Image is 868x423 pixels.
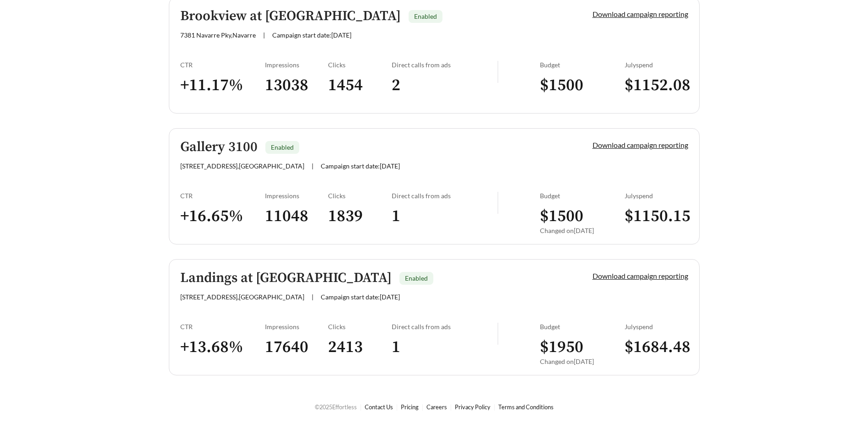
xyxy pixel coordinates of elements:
span: | [312,162,313,170]
a: Gallery 3100Enabled[STREET_ADDRESS],[GEOGRAPHIC_DATA]|Campaign start date:[DATE]Download campaign... [169,128,700,244]
h3: + 13.68 % [180,337,265,358]
img: line [497,192,498,214]
span: Campaign start date: [DATE] [272,31,351,39]
h3: 2413 [328,337,392,358]
h5: Landings at [GEOGRAPHIC_DATA] [180,271,392,286]
h3: 13038 [265,75,329,96]
span: Campaign start date: [DATE] [321,293,400,301]
div: Impressions [265,61,329,69]
div: CTR [180,61,265,69]
a: Contact Us [365,403,393,411]
h3: 11048 [265,206,329,227]
div: CTR [180,192,265,200]
span: | [312,293,313,301]
h3: + 16.65 % [180,206,265,227]
div: Impressions [265,323,329,331]
div: Changed on [DATE] [540,358,625,365]
h3: + 11.17 % [180,75,265,96]
div: Direct calls from ads [392,323,497,331]
h5: Gallery 3100 [180,140,258,155]
img: line [497,61,498,83]
a: Download campaign reporting [593,141,688,149]
span: © 2025 Effortless [315,403,357,411]
img: line [497,323,498,345]
h5: Brookview at [GEOGRAPHIC_DATA] [180,9,401,24]
h3: $ 1152.08 [625,75,688,96]
h3: 1839 [328,206,392,227]
span: [STREET_ADDRESS] , [GEOGRAPHIC_DATA] [180,162,304,170]
a: Terms and Conditions [498,403,554,411]
a: Download campaign reporting [593,271,688,280]
h3: 1 [392,337,497,358]
span: Enabled [414,12,437,20]
div: Impressions [265,192,329,200]
div: Budget [540,61,625,69]
span: 7381 Navarre Pky , Navarre [180,31,256,39]
div: July spend [625,323,688,331]
span: Campaign start date: [DATE] [321,162,400,170]
a: Landings at [GEOGRAPHIC_DATA]Enabled[STREET_ADDRESS],[GEOGRAPHIC_DATA]|Campaign start date:[DATE]... [169,259,700,375]
h3: 17640 [265,337,329,358]
span: Enabled [271,143,294,151]
a: Download campaign reporting [593,10,688,18]
div: Direct calls from ads [392,61,497,69]
span: [STREET_ADDRESS] , [GEOGRAPHIC_DATA] [180,293,304,301]
h3: $ 1500 [540,75,625,96]
div: Budget [540,323,625,331]
div: Changed on [DATE] [540,227,625,234]
h3: 2 [392,75,497,96]
div: Clicks [328,192,392,200]
div: Clicks [328,323,392,331]
span: | [263,31,265,39]
h3: 1 [392,206,497,227]
a: Privacy Policy [455,403,491,411]
h3: 1454 [328,75,392,96]
div: Budget [540,192,625,200]
div: July spend [625,192,688,200]
div: Clicks [328,61,392,69]
a: Pricing [401,403,419,411]
h3: $ 1950 [540,337,625,358]
h3: $ 1500 [540,206,625,227]
h3: $ 1150.15 [625,206,688,227]
div: Direct calls from ads [392,192,497,200]
div: CTR [180,323,265,331]
div: July spend [625,61,688,69]
a: Careers [426,403,447,411]
span: Enabled [405,274,428,282]
h3: $ 1684.48 [625,337,688,358]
